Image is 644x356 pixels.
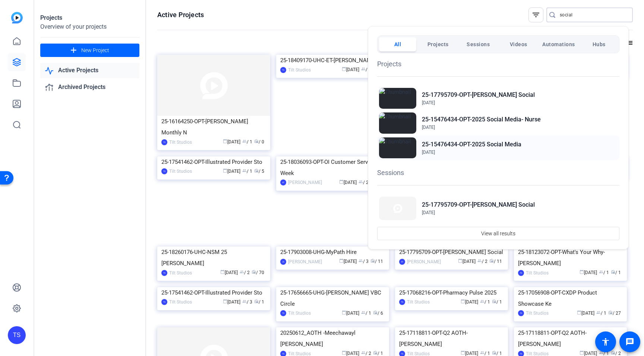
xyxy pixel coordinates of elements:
[379,88,416,109] img: Thumbnail
[377,59,619,69] h1: Projects
[542,38,575,51] span: Automations
[379,197,416,220] img: Thumbnail
[427,38,449,51] span: Projects
[593,38,606,51] span: Hubs
[422,115,541,124] h2: 25-15476434-OPT-2025 Social Media- Nurse
[510,38,527,51] span: Videos
[422,140,521,149] h2: 25-15476434-OPT-2025 Social Media
[379,112,416,133] img: Thumbnail
[481,226,515,241] span: View all results
[422,125,435,130] span: [DATE]
[422,200,535,209] h2: 25-17795709-OPT-[PERSON_NAME] Social
[467,38,490,51] span: Sessions
[377,168,619,178] h1: Sessions
[422,210,435,215] span: [DATE]
[377,227,619,240] button: View all results
[394,38,401,51] span: All
[422,150,435,155] span: [DATE]
[379,137,416,158] img: Thumbnail
[422,100,435,105] span: [DATE]
[422,90,535,99] h2: 25-17795709-OPT-[PERSON_NAME] Social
